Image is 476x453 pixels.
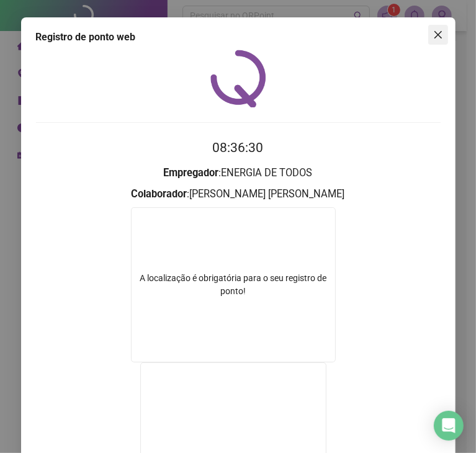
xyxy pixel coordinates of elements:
div: A localização é obrigatória para o seu registro de ponto! [132,272,335,298]
strong: Colaborador [132,188,187,200]
button: Close [428,25,448,45]
h3: : ENERGIA DE TODOS [36,165,441,181]
div: Open Intercom Messenger [434,411,464,441]
span: close [433,30,443,40]
time: 08:36:30 [213,140,264,155]
h3: : [PERSON_NAME] [PERSON_NAME] [36,186,441,202]
div: Registro de ponto web [36,30,441,45]
img: QRPoint [210,50,266,107]
strong: Empregador [164,167,219,179]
